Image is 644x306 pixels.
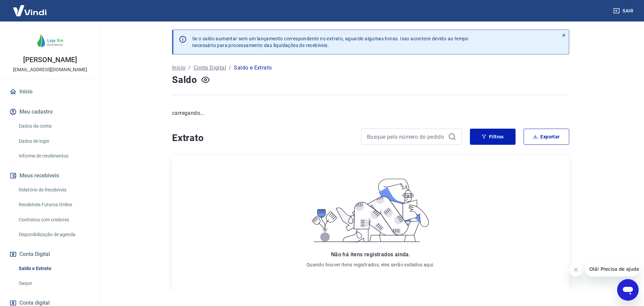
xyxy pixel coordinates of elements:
h4: Extrato [172,131,353,145]
a: Informe de rendimentos [16,149,92,163]
p: [EMAIL_ADDRESS][DOMAIN_NAME] [13,66,87,73]
a: Conta Digital [194,64,226,72]
button: Sair [612,5,636,17]
p: carregando... [172,109,569,117]
a: Início [8,84,92,99]
iframe: Fechar mensagem [569,263,583,276]
a: Dados da conta [16,119,92,133]
button: Filtros [470,129,516,145]
a: Contratos com credores [16,213,92,227]
p: [PERSON_NAME] [23,56,77,63]
span: Não há itens registrados ainda. [331,251,410,258]
p: Quando houver itens registrados, eles serão exibidos aqui. [307,261,435,268]
iframe: Botão para abrir a janela de mensagens [617,279,639,301]
button: Conta Digital [8,247,92,262]
button: Meus recebíveis [8,168,92,183]
img: 68d88ceb-523a-4ff6-a317-b1867d11f57d.jpeg [37,27,64,54]
a: Saldo e Extrato [16,262,92,275]
h4: Saldo [172,73,197,87]
a: Recebíveis Futuros Online [16,198,92,212]
a: Relatório de Recebíveis [16,183,92,197]
a: Dados de login [16,134,92,148]
p: / [229,64,231,72]
a: Início [172,64,185,72]
iframe: Mensagem da empresa [585,262,639,276]
p: / [188,64,191,72]
img: Vindi [8,0,52,21]
a: Saque [16,276,92,290]
button: Meu cadastro [8,104,92,119]
button: Exportar [524,129,569,145]
a: Disponibilização de agenda [16,228,92,242]
span: Olá! Precisa de ajuda? [4,5,56,10]
input: Busque pelo número do pedido [367,132,445,142]
p: Saldo e Extrato [234,64,272,72]
p: Se o saldo aumentar sem um lançamento correspondente no extrato, aguarde algumas horas. Isso acon... [192,35,469,49]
